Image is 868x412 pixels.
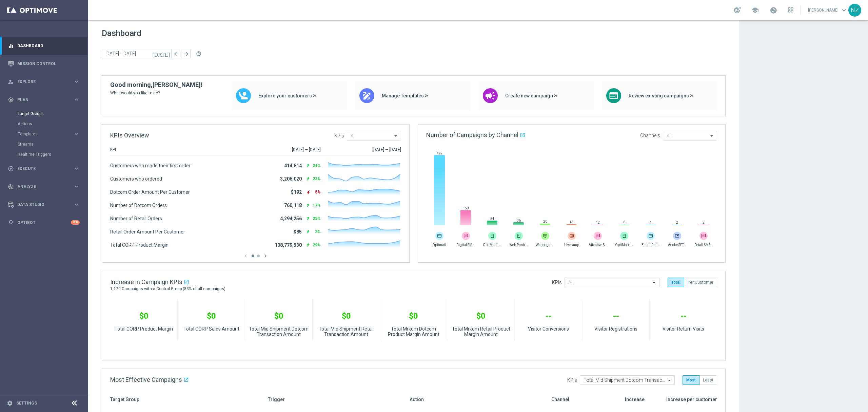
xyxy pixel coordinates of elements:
div: Templates [18,129,87,139]
div: Analyze [8,184,73,190]
i: equalizer [8,43,14,49]
div: Optibot [8,213,80,231]
span: Data Studio [17,203,73,207]
i: play_circle_outline [8,166,14,172]
a: Streams [18,142,71,147]
div: Dashboard [8,37,80,55]
div: Plan [8,97,73,103]
i: gps_fixed [8,97,14,103]
a: Dashboard [17,37,80,55]
a: Settings [16,401,37,405]
i: track_changes [8,184,14,190]
button: track_changes Analyze keyboard_arrow_right [7,184,80,189]
button: equalizer Dashboard [7,43,80,49]
a: Optibot [17,213,71,231]
i: keyboard_arrow_right [73,201,80,208]
span: Analyze [17,185,73,189]
button: Mission Control [7,61,80,67]
i: keyboard_arrow_right [73,131,80,137]
div: Streams [18,139,87,149]
div: Mission Control [8,55,80,73]
button: Templates keyboard_arrow_right [18,131,80,137]
div: NZ [848,4,861,17]
a: Mission Control [17,55,80,73]
span: school [751,6,759,14]
span: Plan [17,98,73,102]
span: Explore [17,80,73,84]
a: Actions [18,121,71,127]
i: keyboard_arrow_right [73,165,80,172]
span: keyboard_arrow_down [840,6,848,14]
i: keyboard_arrow_right [73,78,80,85]
span: Templates [18,132,66,136]
button: lightbulb Optibot +10 [7,220,80,225]
i: keyboard_arrow_right [73,183,80,190]
a: [PERSON_NAME]keyboard_arrow_down [807,5,848,15]
button: play_circle_outline Execute keyboard_arrow_right [7,166,80,171]
div: Templates [18,132,73,136]
div: Data Studio [8,202,73,208]
i: keyboard_arrow_right [73,96,80,103]
button: gps_fixed Plan keyboard_arrow_right [7,97,80,102]
div: Explore [8,79,73,85]
div: Realtime Triggers [18,149,87,160]
div: Actions [18,119,87,129]
div: Execute [8,166,73,172]
div: Target Groups [18,109,87,119]
div: +10 [71,220,80,225]
i: person_search [8,79,14,85]
button: person_search Explore keyboard_arrow_right [7,79,80,85]
a: Realtime Triggers [18,152,71,157]
a: Target Groups [18,111,71,116]
i: settings [7,400,13,406]
span: Execute [17,167,73,171]
button: Data Studio keyboard_arrow_right [7,202,80,207]
i: lightbulb [8,220,14,226]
